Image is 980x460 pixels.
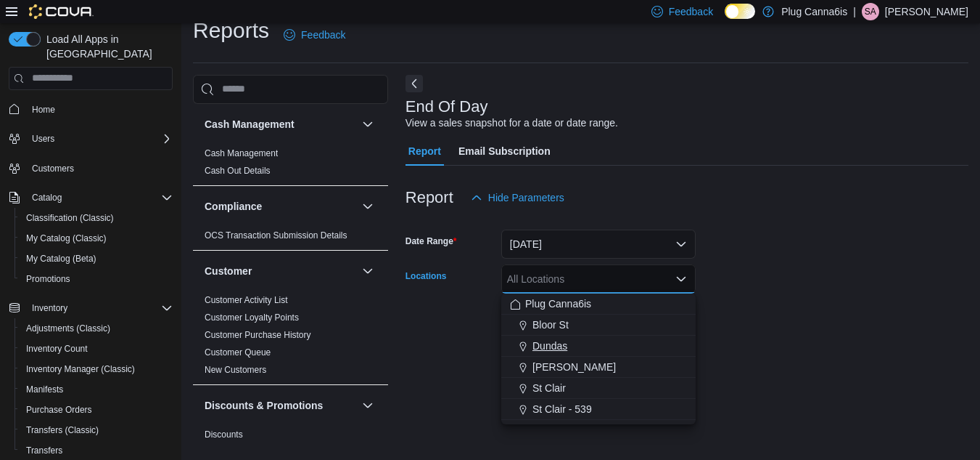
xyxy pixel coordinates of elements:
[20,250,102,267] a: My Catalog (Beta)
[26,445,62,456] span: Transfers
[359,262,376,280] button: Customer
[26,299,173,317] span: Inventory
[20,381,69,398] a: Manifests
[26,404,92,416] span: Purchase Orders
[405,235,457,247] label: Date Range
[205,165,271,177] span: Cash Out Details
[41,32,173,61] span: Load All Apps in [GEOGRAPHIC_DATA]
[359,397,376,414] button: Discounts & Promotions
[20,209,120,227] a: Classification (Classic)
[193,145,388,185] div: Cash Management
[15,228,178,249] button: My Catalog (Classic)
[20,340,173,358] span: Inventory Count
[532,381,566,395] span: St Clair
[301,28,345,42] span: Feedback
[26,160,80,177] a: Customers
[20,421,104,439] a: Transfers (Classic)
[205,365,266,375] a: New Customers
[405,98,488,116] h3: End Of Day
[205,429,243,440] a: Discounts
[193,291,388,384] div: Customer
[205,364,266,376] span: New Customers
[26,273,70,285] span: Promotions
[15,420,178,440] button: Transfers (Classic)
[205,148,278,158] a: Cash Management
[26,233,107,244] span: My Catalog (Classic)
[20,230,173,247] span: My Catalog (Classic)
[532,360,616,374] span: [PERSON_NAME]
[501,357,696,378] button: [PERSON_NAME]
[205,330,311,340] a: Customer Purchase History
[26,384,63,395] span: Manifests
[205,429,243,440] span: Discounts
[532,402,592,416] span: St Clair - 539
[488,190,564,205] span: Hide Parameters
[20,270,173,288] span: Promotions
[3,99,178,120] button: Home
[205,398,323,413] h3: Discounts & Promotions
[205,398,356,413] button: Discounts & Promotions
[359,116,376,133] button: Cash Management
[525,296,591,311] span: Plug Canna6is
[32,133,54,145] span: Users
[205,117,356,132] button: Cash Management
[20,340,94,358] a: Inventory Count
[501,294,696,420] div: Choose from the following options
[359,198,376,215] button: Compliance
[501,378,696,399] button: St Clair
[26,323,110,334] span: Adjustments (Classic)
[20,442,173,459] span: Transfers
[32,104,55,116] span: Home
[32,163,74,174] span: Customers
[26,343,88,355] span: Inventory Count
[26,130,173,148] span: Users
[862,3,879,20] div: Soleil Alexis
[26,253,96,265] span: My Catalog (Beta)
[26,100,173,118] span: Home
[205,166,271,176] a: Cash Out Details
[20,230,112,247] a: My Catalog (Classic)
[405,189,453,206] h3: Report
[405,75,423,92] button: Next
[3,187,178,208] button: Catalog
[15,379,178,400] button: Manifests
[781,3,847,20] p: Plug Canna6is
[193,16,269,45] h1: Reports
[205,447,273,457] a: Promotion Details
[405,116,618,131] div: View a sales snapshot for a date or date range.
[26,159,173,177] span: Customers
[26,189,173,206] span: Catalog
[205,199,262,214] h3: Compliance
[458,137,551,166] span: Email Subscription
[20,401,173,419] span: Purchase Orders
[669,4,713,19] span: Feedback
[15,400,178,420] button: Purchase Orders
[205,329,311,341] span: Customer Purchase History
[205,347,271,358] a: Customer Queue
[20,250,173,267] span: My Catalog (Beta)
[205,312,299,323] span: Customer Loyalty Points
[205,117,295,132] h3: Cash Management
[278,20,351,49] a: Feedback
[26,212,114,224] span: Classification (Classic)
[26,189,67,206] button: Catalog
[501,315,696,336] button: Bloor St
[32,192,62,203] span: Catalog
[205,347,271,358] span: Customer Queue
[15,269,178,289] button: Promotions
[26,424,99,436] span: Transfers (Classic)
[532,339,567,353] span: Dundas
[26,101,61,118] a: Home
[675,273,687,285] button: Close list of options
[725,4,755,19] input: Dark Mode
[205,446,273,458] span: Promotion Details
[885,3,968,20] p: [PERSON_NAME]
[20,381,173,398] span: Manifests
[15,208,178,228] button: Classification (Classic)
[205,312,299,323] a: Customer Loyalty Points
[205,230,347,241] span: OCS Transaction Submission Details
[465,183,570,212] button: Hide Parameters
[20,360,141,378] a: Inventory Manager (Classic)
[3,129,178,149] button: Users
